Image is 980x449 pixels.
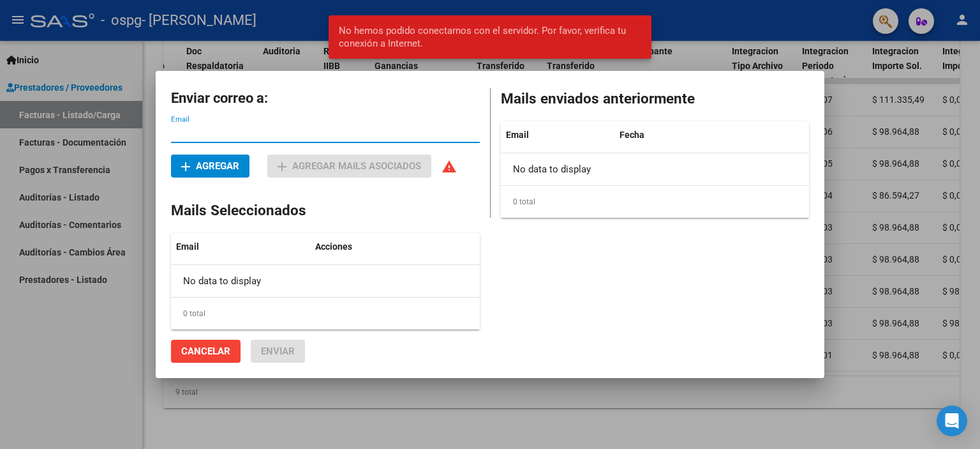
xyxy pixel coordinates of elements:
span: Agregar [181,160,239,172]
datatable-header-cell: Fecha [614,121,716,149]
span: Email [506,130,529,140]
mat-icon: warning [442,159,457,174]
mat-icon: add [178,159,193,174]
div: No data to display [171,265,387,297]
button: Agregar mails asociados [267,155,431,178]
div: Open Intercom Messenger [937,406,967,436]
div: 0 total [171,298,480,330]
mat-icon: add [274,159,290,174]
h2: Mails Seleccionados [171,200,480,222]
datatable-header-cell: Email [171,233,310,261]
datatable-header-cell: Email [501,121,614,149]
span: No hemos podido conectarnos con el servidor. Por favor, verifica tu conexión a Internet. [339,24,642,50]
button: Enviar [251,340,305,363]
span: Email [176,241,199,252]
span: Agregar mails asociados [278,160,421,172]
button: Cancelar [171,340,241,363]
span: Fecha [620,130,644,140]
h2: Enviar correo a: [171,86,480,110]
span: Enviar [261,346,295,357]
datatable-header-cell: Acciones [310,233,387,261]
span: Cancelar [181,346,230,357]
div: 0 total [501,186,809,218]
h2: Mails enviados anteriormente [501,88,809,110]
button: Agregar [171,155,249,178]
div: No data to display [501,153,716,185]
span: Acciones [315,241,352,252]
